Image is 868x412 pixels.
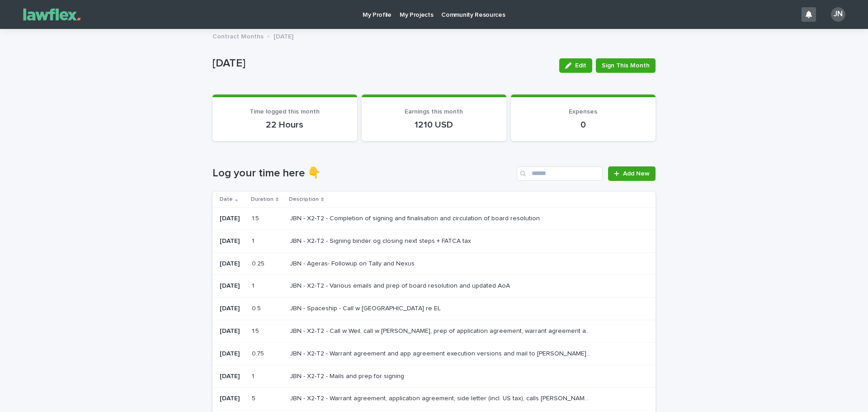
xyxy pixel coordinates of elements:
tr: [DATE]0.250.25 JBN - Ageras- Followup on Tally and NexusJBN - Ageras- Followup on Tally and Nexus [212,252,656,275]
p: 0 [522,119,645,130]
p: 0.75 [252,348,266,358]
p: [DATE] [274,31,293,41]
span: Expenses [569,109,597,115]
p: JBN - X2-T2 - Various emails and prep of board resolution and updated AoA [290,280,512,290]
div: JN [831,7,845,22]
p: JBN - Spaceship - Call w [GEOGRAPHIC_DATA] re EL [290,303,443,313]
p: 0.5 [252,303,263,313]
p: [DATE] [220,237,245,245]
span: Earnings this month [405,109,463,115]
p: Date [220,194,233,204]
tr: [DATE]11 JBN - X2-T2 - Mails and prep for signingJBN - X2-T2 - Mails and prep for signing [212,365,656,388]
p: JBN - X2-T2 - Completion of signing and finalisation and circulation of board resolution [290,213,542,223]
h1: Log your time here 👇 [212,167,513,180]
p: [DATE] [220,373,245,380]
p: [DATE] [220,260,245,268]
p: 1.5 [252,213,261,223]
p: 1 [252,280,256,290]
p: JBN - X2-T2 - Warrant agreement and app agreement execution versions and mail to [PERSON_NAME] an... [290,348,593,358]
p: [DATE] [220,215,245,223]
p: 5 [252,393,257,403]
button: Sign This Month [596,58,656,73]
span: Edit [575,62,586,69]
p: [DATE] [212,57,552,70]
p: 1 [252,236,256,245]
p: 1 [252,371,256,380]
span: Add New [623,170,650,177]
p: [DATE] [220,282,245,290]
tr: [DATE]1.51.5 JBN - X2-T2 - Call w Weil, call w [PERSON_NAME], prep of application agreement, warr... [212,320,656,342]
p: Duration [251,194,274,204]
span: Time logged this month [250,109,320,115]
p: Contract Months [212,31,264,41]
p: JBN - Ageras- Followup on Tally and Nexus [290,258,416,268]
tr: [DATE]0.750.75 JBN - X2-T2 - Warrant agreement and app agreement execution versions and mail to [... [212,342,656,365]
p: JBN - X2-T2 - Mails and prep for signing [290,371,406,380]
p: Description [289,194,319,204]
span: Sign This Month [602,61,650,70]
p: [DATE] [220,395,245,403]
p: [DATE] [220,350,245,358]
p: 22 Hours [223,119,346,130]
input: Search [517,166,603,181]
p: [DATE] [220,327,245,335]
p: JBN - X2-T2 - Call w Weil, call w Joseph, prep of application agreement, warrant agreement and bo... [290,326,593,335]
tr: [DATE]1.51.5 JBN - X2-T2 - Completion of signing and finalisation and circulation of board resolu... [212,207,656,230]
tr: [DATE]55 JBN - X2-T2 - Warrant agreement, application agreement, side letter (incl. US tax), call... [212,388,656,410]
tr: [DATE]11 JBN - X2-T2 - Various emails and prep of board resolution and updated AoAJBN - X2-T2 - V... [212,275,656,298]
tr: [DATE]0.50.5 JBN - Spaceship - Call w [GEOGRAPHIC_DATA] re ELJBN - Spaceship - Call w [GEOGRAPHIC... [212,298,656,320]
p: [DATE] [220,305,245,313]
p: 0.25 [252,258,266,268]
img: Gnvw4qrBSHOAfo8VMhG6 [18,5,86,24]
p: 1210 USD [373,119,495,130]
p: JBN - X2-T2 - Signing binder og closing next steps + FATCA tax [290,236,473,245]
p: 1.5 [252,326,261,335]
button: Edit [559,58,592,73]
a: Add New [608,166,656,181]
p: JBN - X2-T2 - Warrant agreement, application agreement, side letter (incl. US tax), calls Rico, J... [290,393,593,403]
tr: [DATE]11 JBN - X2-T2 - Signing binder og closing next steps + FATCA taxJBN - X2-T2 - Signing bind... [212,230,656,252]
